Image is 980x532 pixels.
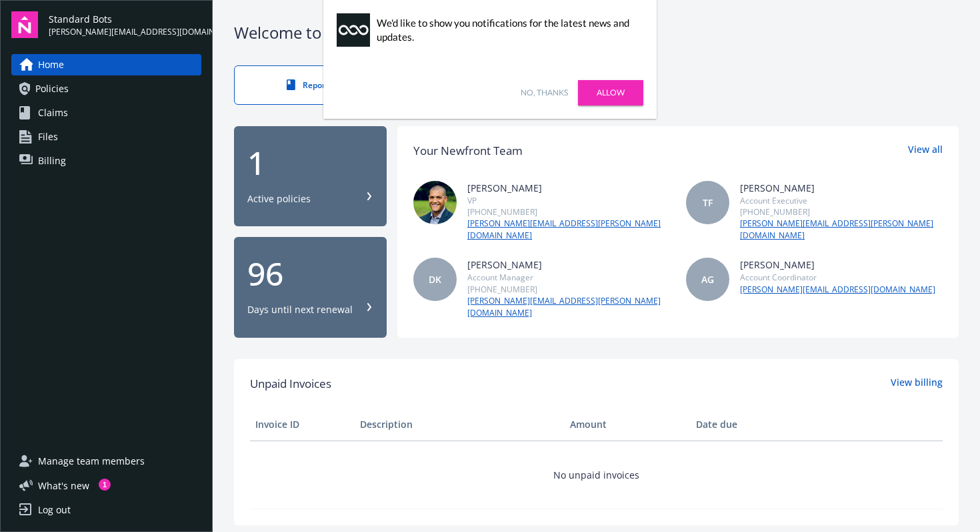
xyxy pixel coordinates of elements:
[429,272,441,286] span: DK
[467,195,670,206] div: VP
[234,126,387,227] button: 1Active policies
[11,451,201,472] a: Manage team members
[740,181,943,195] div: [PERSON_NAME]
[701,272,714,286] span: AG
[49,12,201,26] span: Standard Bots
[11,126,201,148] a: Files
[467,295,670,319] a: [PERSON_NAME][EMAIL_ADDRESS][PERSON_NAME][DOMAIN_NAME]
[740,195,943,206] div: Account Executive
[740,284,935,296] a: [PERSON_NAME][EMAIL_ADDRESS][DOMAIN_NAME]
[11,102,201,123] a: Claims
[247,147,373,179] div: 1
[49,11,201,38] button: Standard Bots[PERSON_NAME][EMAIL_ADDRESS][DOMAIN_NAME]
[11,54,201,75] a: Home
[11,479,111,493] button: What's new1
[578,80,643,105] a: Allow
[247,192,311,206] div: Active policies
[99,479,111,491] div: 1
[740,272,935,283] div: Account Coordinator
[691,409,795,441] th: Date due
[467,206,670,218] div: [PHONE_NUMBER]
[908,142,943,160] a: View all
[467,218,670,242] a: [PERSON_NAME][EMAIL_ADDRESS][PERSON_NAME][DOMAIN_NAME]
[38,54,64,75] span: Home
[740,206,943,218] div: [PHONE_NUMBER]
[891,375,943,392] a: View billing
[38,451,145,472] span: Manage team members
[11,78,201,99] a: Policies
[250,441,943,509] td: No unpaid invoices
[234,237,387,338] button: 96Days until next renewal
[38,499,71,521] div: Log out
[740,218,943,242] a: [PERSON_NAME][EMAIL_ADDRESS][PERSON_NAME][DOMAIN_NAME]
[38,102,68,123] span: Claims
[467,181,670,195] div: [PERSON_NAME]
[413,181,457,224] img: photo
[38,479,89,493] span: What ' s new
[355,409,565,441] th: Description
[234,21,959,44] div: Welcome to Navigator
[467,272,670,283] div: Account Manager
[247,303,353,316] div: Days until next renewal
[250,409,355,441] th: Invoice ID
[11,11,38,38] img: navigator-logo.svg
[565,409,691,441] th: Amount
[467,258,670,272] div: [PERSON_NAME]
[740,258,935,272] div: [PERSON_NAME]
[261,79,380,91] div: Report claims
[35,78,69,99] span: Policies
[703,196,713,210] span: TF
[247,258,373,290] div: 96
[49,26,201,38] span: [PERSON_NAME][EMAIL_ADDRESS][DOMAIN_NAME]
[11,150,201,172] a: Billing
[521,87,568,99] a: No, thanks
[38,126,58,148] span: Files
[234,65,407,105] a: Report claims
[377,16,637,44] div: We'd like to show you notifications for the latest news and updates.
[467,284,670,295] div: [PHONE_NUMBER]
[413,142,523,160] div: Your Newfront Team
[250,375,331,392] span: Unpaid Invoices
[38,150,66,172] span: Billing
